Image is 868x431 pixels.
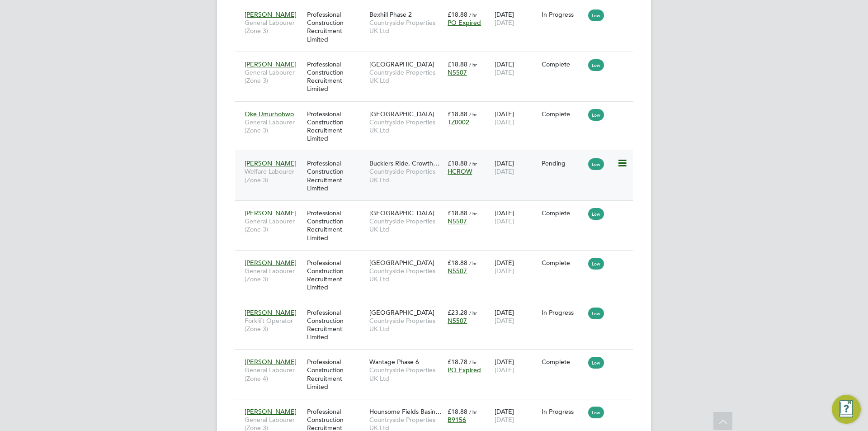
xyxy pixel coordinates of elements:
span: / hr [469,11,477,18]
span: N5507 [448,317,467,325]
div: [DATE] [492,254,539,279]
span: Low [588,9,604,21]
span: HCROW [448,167,472,175]
span: Countryside Properties UK Ltd [369,68,443,85]
span: B9156 [448,416,466,424]
div: [DATE] [492,204,539,230]
span: [GEOGRAPHIC_DATA] [369,110,434,118]
a: [PERSON_NAME]General Labourer (Zone 3)Professional Construction Recruitment Limited[GEOGRAPHIC_DA... [242,204,633,212]
span: Countryside Properties UK Ltd [369,366,443,382]
span: [GEOGRAPHIC_DATA] [369,259,434,267]
span: [PERSON_NAME] [245,159,297,167]
span: / hr [469,61,477,68]
span: Low [588,308,604,319]
span: / hr [469,160,477,167]
span: Low [588,258,604,270]
div: [DATE] [492,155,539,180]
span: £18.88 [448,159,467,167]
div: Complete [542,60,584,68]
span: Wantage Phase 6 [369,358,419,366]
span: [DATE] [495,366,514,374]
div: Professional Construction Recruitment Limited [305,155,367,197]
span: [DATE] [495,118,514,126]
span: General Labourer (Zone 3) [245,267,302,283]
span: [PERSON_NAME] [245,358,297,366]
div: Pending [542,159,584,167]
span: Low [588,59,604,71]
span: / hr [469,309,477,316]
div: In Progress [542,407,584,416]
a: [PERSON_NAME]General Labourer (Zone 3)Professional Construction Recruitment LimitedBexhill Phase ... [242,5,633,13]
div: Professional Construction Recruitment Limited [305,254,367,296]
span: [DATE] [495,416,514,424]
span: [GEOGRAPHIC_DATA] [369,308,434,317]
a: [PERSON_NAME]General Labourer (Zone 4)Professional Construction Recruitment LimitedWantage Phase ... [242,353,633,360]
span: Welfare Labourer (Zone 3) [245,167,302,184]
span: [PERSON_NAME] [245,209,297,217]
div: [DATE] [492,56,539,81]
div: Professional Construction Recruitment Limited [305,304,367,346]
div: [DATE] [492,304,539,329]
span: [DATE] [495,68,514,76]
span: £18.88 [448,110,467,118]
span: Hounsome Fields Basin… [369,407,442,416]
a: [PERSON_NAME]Forklift Operator (Zone 3)Professional Construction Recruitment Limited[GEOGRAPHIC_D... [242,303,633,311]
span: Low [588,407,604,418]
div: [DATE] [492,403,539,428]
a: [PERSON_NAME]General Labourer (Zone 3)Professional Construction Recruitment Limited[GEOGRAPHIC_DA... [242,254,633,261]
span: Low [588,357,604,369]
span: Countryside Properties UK Ltd [369,267,443,283]
span: General Labourer (Zone 3) [245,68,302,85]
span: Countryside Properties UK Ltd [369,19,443,35]
a: [PERSON_NAME]Welfare Labourer (Zone 3)Professional Construction Recruitment LimitedBucklers Ride,... [242,154,633,162]
span: £18.88 [448,60,467,68]
span: / hr [469,359,477,365]
span: £18.88 [448,209,467,217]
div: Complete [542,358,584,366]
span: / hr [469,408,477,415]
div: In Progress [542,308,584,317]
span: [DATE] [495,217,514,225]
span: Low [588,208,604,220]
span: £18.78 [448,358,467,366]
span: Forklift Operator (Zone 3) [245,317,302,333]
span: N5507 [448,68,467,76]
span: General Labourer (Zone 3) [245,19,302,35]
span: £23.28 [448,308,467,317]
span: General Labourer (Zone 3) [245,217,302,233]
span: PO Expired [448,366,481,374]
span: Countryside Properties UK Ltd [369,118,443,134]
span: TZ0002 [448,118,469,126]
span: Low [588,158,604,170]
span: Countryside Properties UK Ltd [369,317,443,333]
span: [DATE] [495,317,514,325]
a: [PERSON_NAME]General Labourer (Zone 3)Professional Construction Recruitment LimitedHounsome Field... [242,403,633,410]
span: General Labourer (Zone 4) [245,366,302,382]
span: [GEOGRAPHIC_DATA] [369,60,434,68]
div: Complete [542,110,584,118]
div: Professional Construction Recruitment Limited [305,6,367,48]
div: Professional Construction Recruitment Limited [305,353,367,395]
span: / hr [469,210,477,217]
a: [PERSON_NAME]General Labourer (Zone 3)Professional Construction Recruitment Limited[GEOGRAPHIC_DA... [242,55,633,63]
span: Oke Umurhohwo [245,110,294,118]
span: [DATE] [495,19,514,27]
span: General Labourer (Zone 3) [245,118,302,134]
span: PO Expired [448,19,481,27]
span: [GEOGRAPHIC_DATA] [369,209,434,217]
span: £18.88 [448,259,467,267]
span: / hr [469,111,477,118]
span: N5507 [448,217,467,225]
div: Professional Construction Recruitment Limited [305,105,367,147]
div: Complete [542,209,584,217]
a: Oke UmurhohwoGeneral Labourer (Zone 3)Professional Construction Recruitment Limited[GEOGRAPHIC_DA... [242,105,633,113]
span: Bucklers Ride, Crowth… [369,159,439,167]
div: [DATE] [492,105,539,131]
div: Complete [542,259,584,267]
span: Low [588,109,604,121]
div: [DATE] [492,353,539,379]
span: [DATE] [495,167,514,175]
div: Professional Construction Recruitment Limited [305,56,367,98]
span: Bexhill Phase 2 [369,10,412,19]
span: [PERSON_NAME] [245,308,297,317]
